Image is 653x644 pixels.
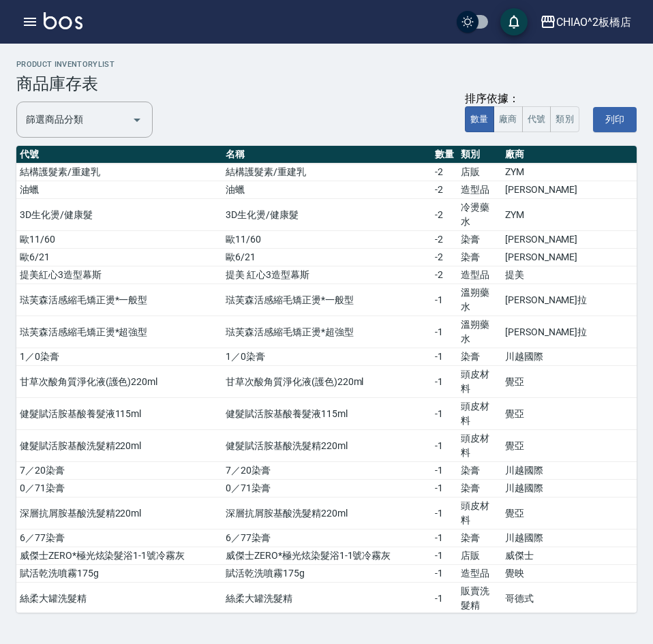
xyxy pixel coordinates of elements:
button: 數量 [465,106,494,133]
td: 染膏 [457,480,502,497]
td: 6／77染膏 [16,530,222,547]
td: 提美 紅心3造型幕斯 [222,266,431,284]
input: 分類名稱 [22,108,126,132]
td: 3D生化燙/健康髮 [222,199,431,231]
td: 頭皮材料 [457,398,502,430]
td: 絲柔大罐洗髮精 [16,583,222,615]
td: 歐11/60 [16,231,222,249]
td: -1 [431,565,457,583]
div: 排序依據： [465,92,579,106]
td: 頭皮材料 [457,497,502,530]
td: -1 [431,366,457,398]
td: 健髮賦活胺基酸養髮液115ml [222,398,431,430]
td: -1 [431,480,457,497]
td: 結構護髮素/重建乳 [16,164,222,181]
button: CHIAO^2板橋店 [534,8,637,36]
button: 列印 [593,107,637,132]
td: 提美紅心3造型幕斯 [16,266,222,284]
td: 健髮賦活胺基酸洗髮精220ml [16,430,222,462]
td: 威傑士 [502,547,637,565]
td: 結構護髮素/重建乳 [222,164,431,181]
td: -1 [431,430,457,462]
td: -1 [431,316,457,348]
td: 染膏 [457,231,502,249]
td: 覺亞 [502,430,637,462]
td: 3D生化燙/健康髮 [16,199,222,231]
th: 代號 [16,146,222,164]
td: 店販 [457,547,502,565]
td: 溫朔藥水 [457,284,502,316]
td: 賦活乾洗噴霧175g [222,565,431,583]
th: 數量 [431,146,457,164]
td: 油蠟 [16,181,222,199]
td: 川越國際 [502,480,637,497]
td: -1 [431,547,457,565]
td: 琺芙森活感縮毛矯正燙*超強型 [222,316,431,348]
td: -2 [431,164,457,181]
td: 覺亞 [502,366,637,398]
td: 7／20染膏 [16,462,222,480]
td: 川越國際 [502,462,637,480]
td: 1／0染膏 [16,348,222,366]
td: 染膏 [457,348,502,366]
td: 絲柔大罐洗髮精 [222,583,431,615]
td: 歐6/21 [222,249,431,266]
td: 頭皮材料 [457,430,502,462]
td: [PERSON_NAME] [502,181,637,199]
td: 琺芙森活感縮毛矯正燙*超強型 [16,316,222,348]
td: 提美 [502,266,637,284]
td: 0／71染膏 [222,480,431,497]
td: 健髮賦活胺基酸洗髮精220ml [222,430,431,462]
td: 溫朔藥水 [457,316,502,348]
td: [PERSON_NAME] [502,249,637,266]
td: 歐6/21 [16,249,222,266]
td: 1／0染膏 [222,348,431,366]
td: 川越國際 [502,348,637,366]
td: 造型品 [457,565,502,583]
td: 琺芙森活感縮毛矯正燙*一般型 [222,284,431,316]
button: save [500,8,528,35]
td: 歐11/60 [222,231,431,249]
td: -1 [431,348,457,366]
td: -1 [431,583,457,615]
td: 染膏 [457,462,502,480]
td: 深層抗屑胺基酸洗髮精220ml [16,497,222,530]
td: ZYM [502,164,637,181]
td: -1 [431,398,457,430]
td: [PERSON_NAME] [502,231,637,249]
td: -1 [431,530,457,547]
td: 6／77染膏 [222,530,431,547]
td: 覺亞 [502,398,637,430]
td: 7／20染膏 [222,462,431,480]
td: ZYM [502,199,637,231]
td: 賦活乾洗噴霧175g [16,565,222,583]
button: 廠商 [493,106,523,133]
td: -1 [431,497,457,530]
td: -1 [431,462,457,480]
th: 類別 [457,146,502,164]
h2: product inventoryList [16,60,637,69]
td: 造型品 [457,266,502,284]
td: 造型品 [457,181,502,199]
td: -2 [431,266,457,284]
td: 琺芙森活感縮毛矯正燙*一般型 [16,284,222,316]
td: 威傑士ZERO*極光炫染髮浴1-1號冷霧灰 [16,547,222,565]
td: 川越國際 [502,530,637,547]
td: 冷燙藥水 [457,199,502,231]
td: 染膏 [457,249,502,266]
td: 店販 [457,164,502,181]
td: -2 [431,231,457,249]
td: [PERSON_NAME]拉 [502,316,637,348]
td: 油蠟 [222,181,431,199]
td: 健髮賦活胺基酸養髮液115ml [16,398,222,430]
td: 0／71染膏 [16,480,222,497]
td: -2 [431,181,457,199]
img: Logo [44,12,82,29]
td: 販賣洗髮精 [457,583,502,615]
td: 覺亞 [502,497,637,530]
td: 覺映 [502,565,637,583]
button: Open [126,109,148,131]
td: -2 [431,249,457,266]
td: -1 [431,284,457,316]
td: [PERSON_NAME]拉 [502,284,637,316]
